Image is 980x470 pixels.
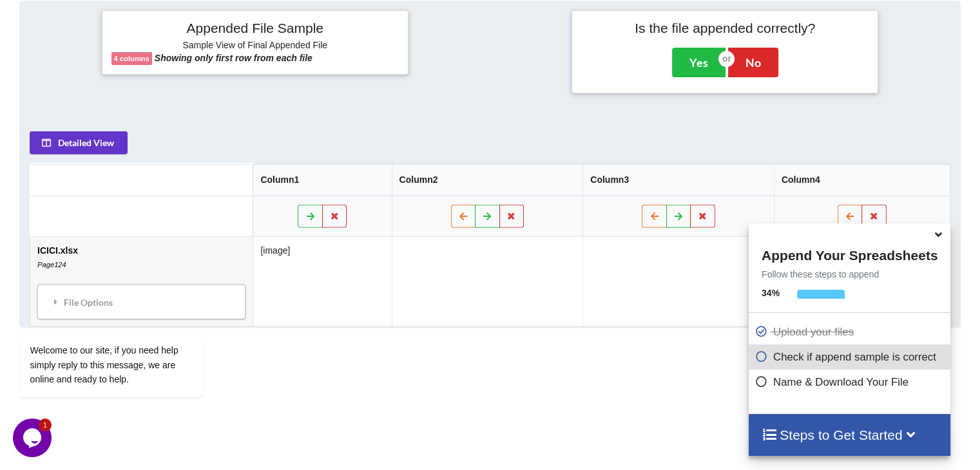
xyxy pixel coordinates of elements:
[755,349,947,365] p: Check if append sample is correct
[114,55,149,62] b: 4 columns
[30,131,128,155] button: Detailed View
[111,20,399,38] h4: Appended File Sample
[672,48,725,77] button: Yes
[774,164,950,196] th: Column4
[749,268,950,281] p: Follow these steps to append
[762,288,780,298] b: 34 %
[582,164,774,196] th: Column3
[762,427,937,443] h4: Steps to Get Started
[581,20,869,36] h4: Is the file appended correctly?
[392,164,583,196] th: Column2
[755,374,947,390] p: Name & Download Your File
[755,324,947,340] p: Upload your files
[155,53,312,63] b: Showing only first row from each file
[749,244,950,263] h4: Append Your Spreadsheets
[13,418,54,457] iframe: chat widget
[253,164,391,196] th: Column1
[253,237,391,326] td: [image]
[728,48,778,77] button: No
[111,40,399,53] h6: Sample View of Final Appended File
[13,216,245,412] iframe: chat widget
